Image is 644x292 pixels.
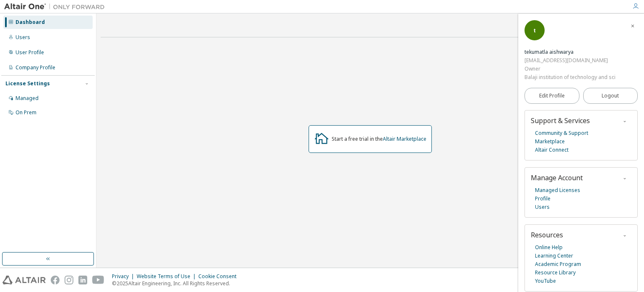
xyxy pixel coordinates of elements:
div: Start a free trial in the [332,136,426,142]
img: youtube.svg [92,276,104,284]
div: Company Profile [16,64,55,71]
span: Resources [531,230,563,239]
a: Edit Profile [525,88,579,104]
p: © 2025 Altair Engineering, Inc. All Rights Reserved. [112,280,241,287]
a: Users [535,203,550,211]
div: Users [16,34,30,41]
a: Profile [535,195,551,203]
div: Privacy [112,273,137,280]
div: User Profile [16,49,44,56]
a: Resource Library [535,268,576,277]
span: Support & Services [531,116,590,125]
div: Cookie Consent [198,273,241,280]
div: Managed [16,95,39,102]
div: tekumatla aishwarya [525,48,615,56]
span: Edit Profile [539,92,565,99]
img: facebook.svg [51,276,60,284]
img: Altair One [4,3,109,11]
div: License Settings [5,80,50,87]
img: instagram.svg [65,276,73,284]
a: Community & Support [535,129,588,137]
span: Logout [602,92,619,100]
div: [EMAIL_ADDRESS][DOMAIN_NAME] [525,56,615,65]
a: Academic Program [535,260,581,268]
a: Altair Connect [535,146,569,154]
button: Logout [583,88,638,104]
img: linkedin.svg [78,276,87,284]
div: Website Terms of Use [137,273,198,280]
span: Manage Account [531,173,583,182]
img: altair_logo.svg [3,276,46,284]
a: Marketplace [535,137,565,146]
div: Balaji institution of technology and science [525,73,615,82]
div: Owner [525,65,615,73]
div: On Prem [16,109,36,116]
span: t [533,27,536,34]
div: Dashboard [16,19,45,26]
a: Managed Licenses [535,186,580,195]
a: Learning Center [535,252,573,260]
a: Altair Marketplace [383,135,426,142]
a: YouTube [535,277,556,285]
a: Online Help [535,243,563,252]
